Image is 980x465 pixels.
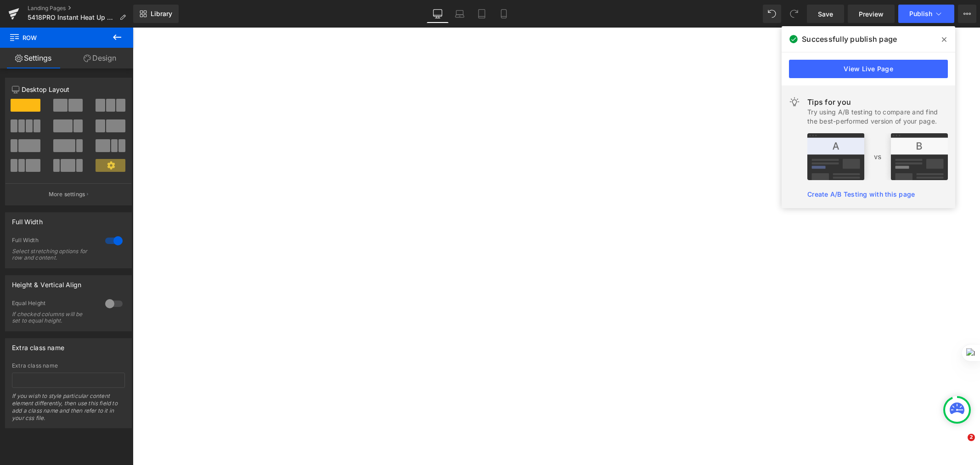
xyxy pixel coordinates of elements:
p: More settings [49,190,85,198]
div: Try using A/B testing to compare and find the best-performed version of your page. [807,108,948,126]
span: Row [9,28,101,48]
span: 2 [968,434,975,441]
button: Publish [898,5,954,23]
a: Landing Pages [28,5,133,12]
div: Tips for you [807,96,948,108]
div: Height & Vertical Align [12,276,81,289]
a: Create A/B Testing with this page [807,190,915,198]
a: Tablet [471,5,493,23]
a: Desktop [427,5,449,23]
span: 5418PRO Instant Heat Up Espresso Machine [28,14,116,21]
button: Redo [785,5,803,23]
a: New Library [133,5,179,23]
img: light.svg [789,96,800,108]
iframe: Intercom live chat [949,434,971,456]
button: Undo [763,5,781,23]
p: Desktop Layout [12,85,125,94]
a: View Live Page [789,60,948,78]
span: Publish [909,10,932,17]
a: Design [67,48,133,68]
div: Extra class name [12,363,125,369]
span: Preview [859,9,884,19]
div: Full Width [12,237,96,246]
div: Extra class name [12,339,64,352]
a: Preview [848,5,895,23]
span: Library [151,10,172,18]
span: Successfully publish page [802,34,897,45]
div: Equal Height [12,300,96,309]
a: Laptop [449,5,471,23]
a: Mobile [493,5,515,23]
div: If you wish to style particular content element differently, then use this field to add a class n... [12,392,125,428]
button: More [958,5,976,23]
div: Select stretching options for row and content. [12,248,95,261]
div: Full Width [12,213,43,226]
span: Save [818,9,833,19]
div: If checked columns will be set to equal height. [12,311,95,324]
button: More settings [6,183,131,205]
img: tip.png [807,133,948,180]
